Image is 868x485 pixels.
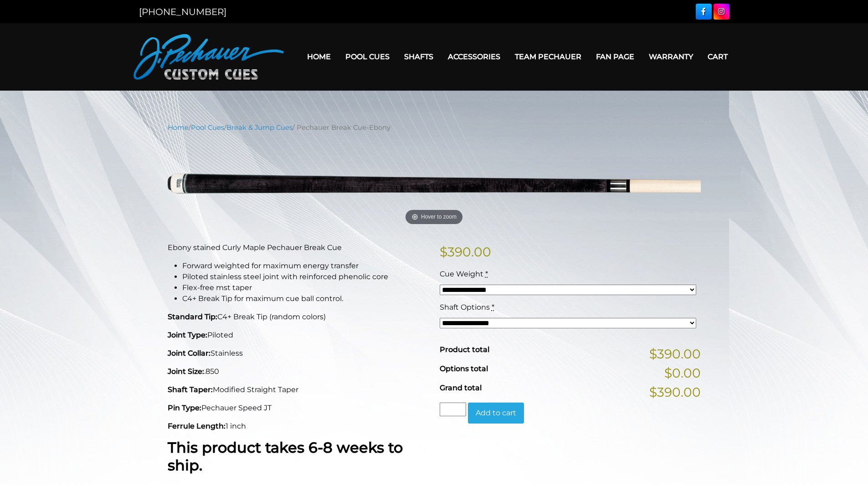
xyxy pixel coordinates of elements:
[168,367,204,376] strong: Joint Size:
[168,348,429,359] p: Stainless
[168,139,701,228] img: pechauer-break-ebony-new.png
[468,403,524,424] button: Add to cart
[168,439,403,474] strong: This product takes 6-8 weeks to ship.
[168,366,429,377] p: .850
[182,282,429,293] li: Flex-free mst taper
[441,45,508,68] a: Accessories
[168,311,429,322] p: C4+ Break Tip (random colors)
[168,384,429,395] p: Modified Straight Taper
[397,45,441,68] a: Shafts
[168,349,211,357] strong: Joint Collar:
[168,123,189,132] a: Home
[168,421,429,432] p: 1 inch
[182,293,429,304] li: C4+ Break Tip for maximum cue ball control.
[168,123,701,133] nav: Breadcrumb
[664,363,701,383] span: $0.00
[649,344,701,363] span: $390.00
[440,244,447,260] span: $
[182,260,429,271] li: Forward weighted for maximum energy transfer
[139,6,226,17] a: [PHONE_NUMBER]
[168,331,207,339] strong: Joint Type:
[440,270,483,278] span: Cue Weight
[642,45,700,68] a: Warranty
[440,244,491,260] bdi: 390.00
[300,45,338,68] a: Home
[649,383,701,402] span: $390.00
[700,45,735,68] a: Cart
[168,312,217,321] strong: Standard Tip:
[191,123,224,132] a: Pool Cues
[485,270,488,278] abbr: required
[508,45,589,68] a: Team Pechauer
[226,123,293,132] a: Break & Jump Cues
[168,330,429,341] p: Piloted
[182,271,429,282] li: Piloted stainless steel joint with reinforced phenolic core
[168,139,701,228] a: Hover to zoom
[440,345,489,354] span: Product total
[338,45,397,68] a: Pool Cues
[168,403,429,414] p: Pechauer Speed JT
[440,403,466,416] input: Product quantity
[168,403,201,412] strong: Pin Type:
[134,34,284,80] img: Pechauer Custom Cues
[589,45,642,68] a: Fan Page
[440,383,482,392] span: Grand total
[168,385,213,394] strong: Shaft Taper:
[440,303,490,311] span: Shaft Options
[168,242,429,253] p: Ebony stained Curly Maple Pechauer Break Cue
[168,422,226,430] strong: Ferrule Length:
[440,364,488,373] span: Options total
[492,303,494,311] abbr: required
